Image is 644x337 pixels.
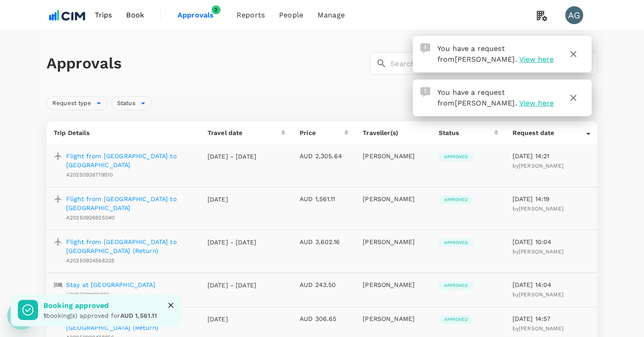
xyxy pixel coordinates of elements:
div: Travel date [208,128,281,137]
span: [PERSON_NAME] [455,55,515,63]
div: Request date [513,128,586,137]
a: Flight from [GEOGRAPHIC_DATA] to [GEOGRAPHIC_DATA] [66,152,193,169]
span: [PERSON_NAME] [519,163,563,169]
p: [DATE] 10:04 [513,237,590,246]
div: Request type [47,96,108,110]
span: Reports [237,10,265,21]
span: A20250926719510 [66,172,113,178]
p: AUD 243.50 [300,280,348,289]
p: [DATE] - [DATE] [208,238,257,247]
span: Approved [439,316,473,323]
p: [DATE] - [DATE] [208,281,257,290]
p: [PERSON_NAME] [363,280,424,289]
p: [DATE] [208,315,257,324]
p: [DATE] [208,195,257,204]
p: [PERSON_NAME] [363,314,424,323]
p: Booking approved [43,300,157,311]
img: Approval Request [420,43,430,53]
span: You have a request from . [437,88,517,107]
span: [PERSON_NAME] [519,249,563,255]
p: Traveller(s) [363,128,424,137]
span: [PERSON_NAME] [455,99,515,107]
p: [PERSON_NAME] [363,194,424,203]
span: by [513,291,563,298]
a: Stay at [GEOGRAPHIC_DATA] [66,280,155,289]
span: View here [519,99,554,107]
span: 2 [212,5,220,14]
span: Trips [95,10,112,21]
div: Price [300,128,344,137]
span: Approvals [178,10,222,21]
p: [PERSON_NAME] [363,237,424,246]
span: Request type [47,99,97,108]
img: CIM ENVIRONMENTAL PTY LTD [47,5,88,25]
div: AG [565,6,583,24]
p: AUD 1,561.11 [300,194,348,203]
span: You have a request from . [437,44,517,63]
span: People [279,10,303,21]
span: Status [112,99,141,108]
span: Book [126,10,144,21]
a: Flight from [GEOGRAPHIC_DATA] to [GEOGRAPHIC_DATA] (Return) [66,237,193,255]
div: Status [439,128,494,137]
span: [PERSON_NAME] [519,291,563,298]
p: [DATE] 14:21 [513,152,590,160]
span: Approved [439,197,473,203]
p: [DATE] 14:57 [513,314,590,323]
span: [PERSON_NAME] [519,206,563,212]
span: A20250926925040 [66,215,114,221]
p: [PERSON_NAME] [363,152,424,160]
a: Flight from [GEOGRAPHIC_DATA] to [GEOGRAPHIC_DATA] [66,194,193,212]
p: [DATE] 14:04 [513,280,590,289]
span: AUD 1,561.11 [120,312,157,319]
img: Approval Request [420,87,430,97]
b: 1 [43,312,46,319]
button: Close [164,299,178,312]
span: by [513,325,563,332]
span: Approved [439,282,473,289]
span: [PERSON_NAME] [519,325,563,332]
span: Approved [439,240,473,246]
h1: Approvals [47,54,366,73]
p: AUD 306.65 [300,314,348,323]
iframe: Button to launch messaging window [7,301,36,330]
span: Manage [318,10,345,21]
span: by [513,163,563,169]
p: AUD 2,305.64 [300,152,348,160]
span: H2025091121826 [66,291,109,298]
span: View here [519,55,554,63]
p: [DATE] 14:19 [513,194,590,203]
p: Trip Details [54,128,193,137]
p: [DATE] - [DATE] [208,152,257,161]
p: booking(s) approved for [43,311,157,320]
span: A20250924566325 [66,257,114,264]
span: by [513,249,563,255]
span: Approved [439,154,473,160]
p: AUD 3,602.16 [300,237,348,246]
div: Status [111,96,152,110]
span: by [513,206,563,212]
input: Search by travellers, trips, or destination [390,52,597,75]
